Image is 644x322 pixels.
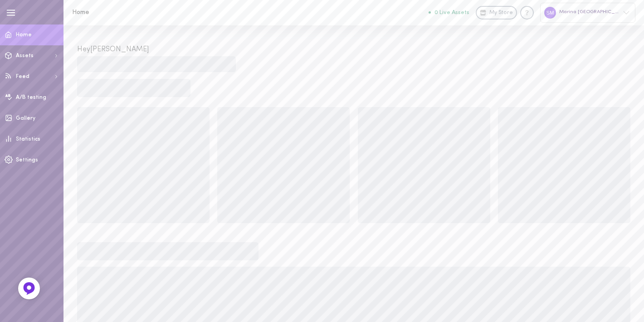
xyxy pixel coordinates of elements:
[16,116,35,121] span: Gallery
[489,9,513,17] span: My Store
[16,53,34,59] span: Assets
[540,3,635,22] div: Marina [GEOGRAPHIC_DATA]
[72,9,222,16] h1: Home
[16,157,38,163] span: Settings
[77,46,149,53] span: Hey [PERSON_NAME]
[429,10,469,15] button: 0 Live Assets
[476,6,517,20] a: My Store
[520,6,534,20] div: Knowledge center
[16,137,40,142] span: Statistics
[16,74,29,79] span: Feed
[429,10,476,16] a: 0 Live Assets
[22,282,36,295] img: Feedback Button
[16,32,32,38] span: Home
[16,95,46,100] span: A/B testing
